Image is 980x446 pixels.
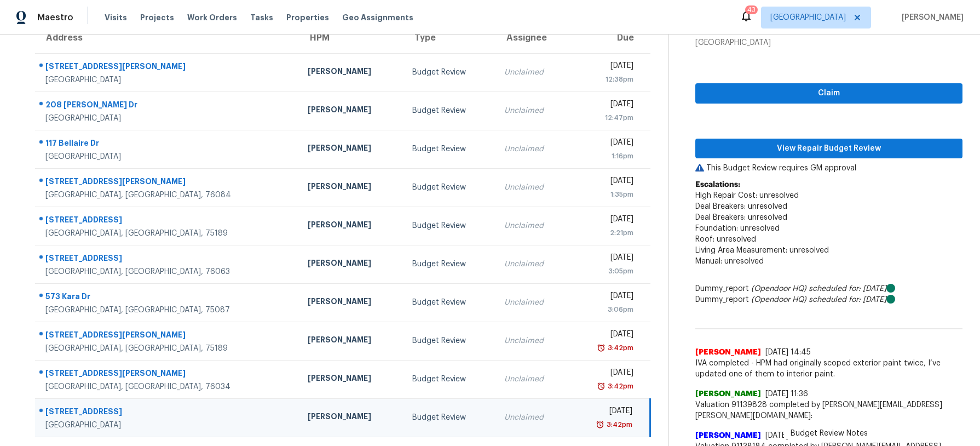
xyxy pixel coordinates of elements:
div: [DATE] [578,290,633,304]
div: [DATE] [578,252,633,266]
div: [STREET_ADDRESS] [45,214,290,228]
th: Due [569,22,650,53]
div: Budget Review [412,335,487,346]
span: [DATE] 8:48 [765,432,808,439]
div: Budget Review [412,67,487,78]
div: [DATE] [578,60,633,74]
div: 3:05pm [578,266,633,277]
span: Living Area Measurement: unresolved [695,247,829,254]
div: Budget Review [412,297,487,308]
span: Properties [286,12,329,23]
div: [GEOGRAPHIC_DATA] [45,151,290,162]
span: High Repair Cost: unresolved [695,192,799,199]
div: 12:47pm [578,112,633,123]
div: [STREET_ADDRESS][PERSON_NAME] [45,176,290,190]
div: [STREET_ADDRESS][PERSON_NAME] [45,368,290,381]
div: Budget Review [412,105,487,116]
img: Overdue Alarm Icon [597,381,606,392]
div: Unclaimed [504,412,560,423]
div: Budget Review [412,259,487,270]
th: Address [35,22,299,53]
div: Unclaimed [504,297,560,308]
div: [GEOGRAPHIC_DATA] [695,37,962,48]
div: 3:06pm [578,304,633,315]
th: Type [403,22,495,53]
div: Unclaimed [504,67,560,78]
div: [GEOGRAPHIC_DATA], [GEOGRAPHIC_DATA], 76084 [45,190,290,201]
span: IVA completed - HPM had originally scoped exterior paint twice, I’ve updated one of them to inter... [695,358,962,380]
div: 1:16pm [578,151,633,162]
span: Geo Assignments [342,12,413,23]
img: Overdue Alarm Icon [596,419,604,430]
div: [PERSON_NAME] [308,258,395,271]
div: 573 Kara Dr [45,291,290,305]
div: [GEOGRAPHIC_DATA] [45,75,290,85]
div: [GEOGRAPHIC_DATA] [45,113,290,124]
div: [GEOGRAPHIC_DATA], [GEOGRAPHIC_DATA], 76063 [45,266,290,277]
span: Tasks [250,14,273,21]
span: [PERSON_NAME] [897,12,964,23]
b: Escalations: [695,181,740,188]
span: Budget Review Notes [784,428,874,439]
div: Dummy_report [695,294,962,305]
div: 43 [747,4,756,15]
span: View Repair Budget Review [704,142,954,156]
div: [GEOGRAPHIC_DATA], [GEOGRAPHIC_DATA], 75189 [45,228,290,239]
div: [PERSON_NAME] [308,142,395,156]
div: Budget Review [412,412,487,423]
span: [GEOGRAPHIC_DATA] [770,12,846,23]
div: [STREET_ADDRESS] [45,406,290,420]
span: [PERSON_NAME] [695,347,761,358]
span: Valuation 91139828 completed by [PERSON_NAME][EMAIL_ADDRESS][PERSON_NAME][DOMAIN_NAME]: [695,399,962,421]
div: Budget Review [412,374,487,385]
div: Dummy_report [695,283,962,294]
div: [PERSON_NAME] [308,411,395,425]
div: [DATE] [578,99,633,112]
div: Budget Review [412,144,487,155]
div: Unclaimed [504,374,560,385]
div: [DATE] [578,329,633,342]
div: [STREET_ADDRESS][PERSON_NAME] [45,61,290,75]
div: [GEOGRAPHIC_DATA], [GEOGRAPHIC_DATA], 75087 [45,305,290,316]
div: [PERSON_NAME] [308,373,395,386]
button: Claim [695,83,962,104]
span: Projects [140,12,174,23]
span: Work Orders [187,12,237,23]
div: [PERSON_NAME] [308,181,395,195]
div: [GEOGRAPHIC_DATA], [GEOGRAPHIC_DATA], 75189 [45,343,290,354]
i: scheduled for: [DATE] [809,285,886,293]
div: 3:42pm [606,381,633,392]
div: [DATE] [578,137,633,151]
div: [GEOGRAPHIC_DATA], [GEOGRAPHIC_DATA], 76034 [45,381,290,392]
div: [DATE] [578,175,633,189]
div: 1:35pm [578,189,633,200]
span: Foundation: unresolved [695,225,780,232]
div: [STREET_ADDRESS] [45,253,290,266]
th: HPM [299,22,403,53]
div: 208 [PERSON_NAME] Dr [45,99,290,113]
div: Unclaimed [504,182,560,193]
span: Claim [704,87,954,100]
i: scheduled for: [DATE] [809,296,886,304]
span: [PERSON_NAME] [695,388,761,399]
span: Roof: unresolved [695,236,756,243]
span: [DATE] 14:45 [765,348,811,356]
div: Unclaimed [504,335,560,346]
div: [DATE] [578,405,632,419]
img: Overdue Alarm Icon [597,342,606,353]
div: [PERSON_NAME] [308,334,395,348]
div: 3:42pm [604,419,632,430]
div: Unclaimed [504,220,560,231]
i: (Opendoor HQ) [751,285,806,293]
p: This Budget Review requires GM approval [695,163,962,174]
span: [DATE] 11:36 [765,390,808,398]
div: Unclaimed [504,105,560,116]
div: Unclaimed [504,259,560,270]
span: Deal Breakers: unresolved [695,203,787,210]
div: [DATE] [578,214,633,227]
div: 2:21pm [578,227,633,238]
div: [PERSON_NAME] [308,66,395,79]
span: [PERSON_NAME] [695,430,761,441]
div: 3:42pm [606,342,633,353]
div: Budget Review [412,220,487,231]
